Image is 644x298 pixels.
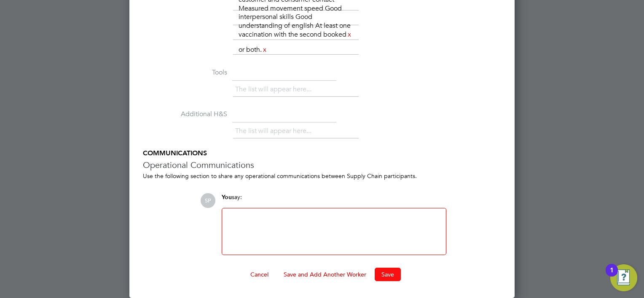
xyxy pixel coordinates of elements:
[222,193,446,208] div: say:
[346,29,352,40] a: x
[244,268,275,281] button: Cancel
[375,268,401,281] button: Save
[143,149,501,158] h5: COMMUNICATIONS
[235,44,271,56] li: or both.
[262,44,268,55] a: x
[143,172,501,180] div: Use the following section to share any operational communications between Supply Chain participants.
[143,160,501,170] h3: Operational Communications
[235,84,315,95] li: The list will appear here...
[277,268,373,281] button: Save and Add Another Worker
[143,68,227,77] label: Tools
[143,110,227,119] label: Additional H&S
[201,193,215,208] span: SP
[235,125,315,137] li: The list will appear here...
[222,194,232,201] span: You
[610,270,614,281] div: 1
[610,264,637,291] button: Open Resource Center, 1 new notification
